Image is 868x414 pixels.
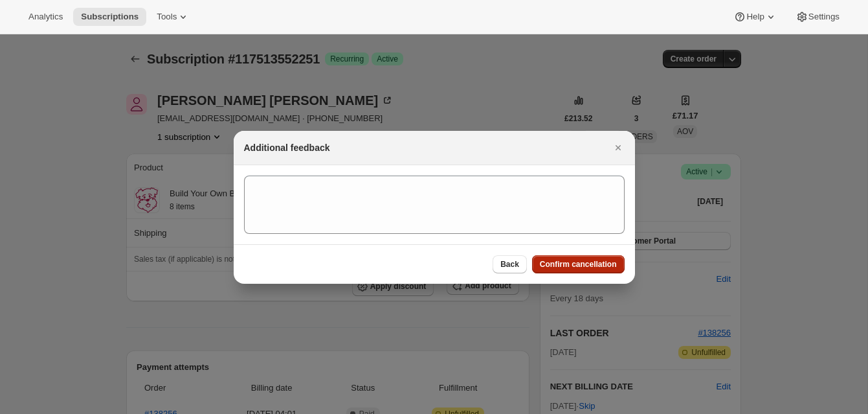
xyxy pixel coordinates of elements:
[726,8,785,26] button: Help
[493,255,527,273] button: Back
[21,8,71,26] button: Analytics
[28,12,63,22] span: Analytics
[808,12,840,22] span: Settings
[609,139,627,157] button: Close
[73,8,146,26] button: Subscriptions
[244,141,330,154] h2: Additional feedback
[788,8,847,26] button: Settings
[540,259,617,270] span: Confirm cancellation
[149,8,197,26] button: Tools
[81,12,139,22] span: Subscriptions
[157,12,177,22] span: Tools
[746,12,764,22] span: Help
[532,255,625,273] button: Confirm cancellation
[500,259,519,270] span: Back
